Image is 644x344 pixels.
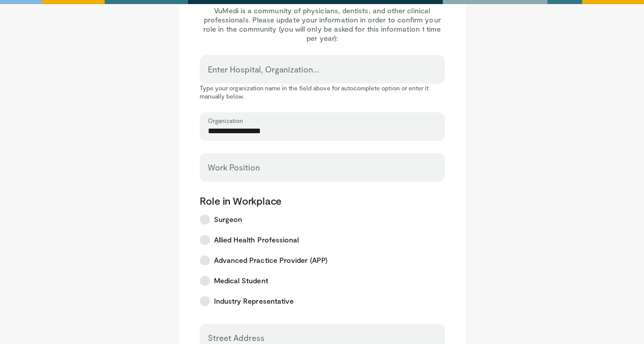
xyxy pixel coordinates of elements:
[200,6,445,43] p: VuMedi is a community of physicians, dentists, and other clinical professionals. Please update yo...
[214,276,268,286] span: Medical Student
[208,116,243,125] label: Organization
[214,296,294,306] span: Industry Representative
[214,214,243,225] span: Surgeon
[208,157,260,178] label: Work Position
[200,84,445,100] p: Type your organization name in the field above for autocomplete option or enter it manually below.
[208,59,319,80] label: Enter Hospital, Organization...
[200,194,445,207] p: Role in Workplace
[214,235,299,245] span: Allied Health Professional
[214,255,327,265] span: Advanced Practice Provider (APP)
